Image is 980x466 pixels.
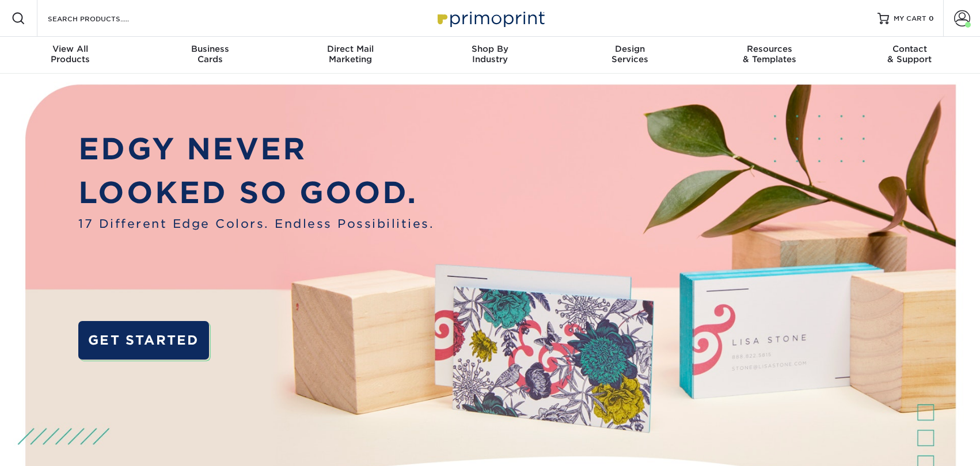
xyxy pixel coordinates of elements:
span: MY CART [894,14,926,24]
div: Services [560,44,700,64]
p: EDGY NEVER [78,127,434,171]
span: View All [1,44,140,54]
img: Primoprint [432,6,548,30]
div: Cards [140,44,280,64]
span: Business [140,44,280,54]
a: BusinessCards [140,37,280,74]
div: Industry [420,44,560,64]
span: Resources [700,44,840,54]
span: 17 Different Edge Colors. Endless Possibilities. [78,215,434,233]
a: Contact& Support [840,37,979,74]
div: & Templates [700,44,840,64]
input: SEARCH PRODUCTS..... [47,12,159,25]
a: Shop ByIndustry [420,37,560,74]
span: Direct Mail [280,44,420,54]
a: Resources& Templates [700,37,840,74]
div: Marketing [280,44,420,64]
a: DesignServices [560,37,700,74]
span: Contact [840,44,979,54]
a: View AllProducts [1,37,140,74]
span: Shop By [420,44,560,54]
a: Direct MailMarketing [280,37,420,74]
span: 0 [929,14,934,22]
div: Products [1,44,140,64]
div: & Support [840,44,979,64]
a: GET STARTED [78,321,208,360]
span: Design [560,44,700,54]
p: LOOKED SO GOOD. [78,171,434,215]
